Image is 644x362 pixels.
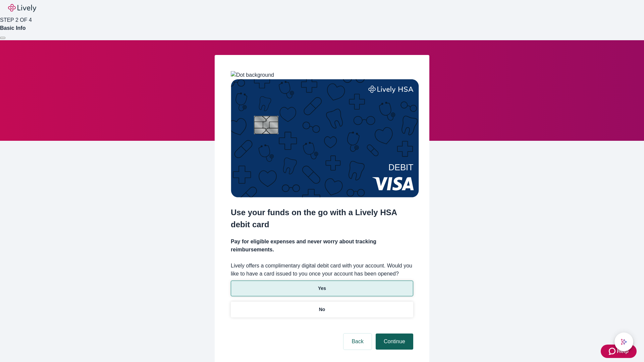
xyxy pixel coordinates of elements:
h2: Use your funds on the go with a Lively HSA debit card [231,206,413,231]
p: Yes [318,285,326,292]
svg: Lively AI Assistant [621,339,627,345]
img: Lively [8,4,36,12]
button: Zendesk support iconHelp [601,345,637,358]
button: Continue [376,334,413,350]
button: No [231,302,413,317]
button: chat [614,333,633,351]
h4: Pay for eligible expenses and never worry about tracking reimbursements. [231,238,413,254]
svg: Zendesk support icon [609,347,617,355]
label: Lively offers a complimentary digital debit card with your account. Would you like to have a card... [231,262,413,278]
span: Help [617,347,629,355]
button: Back [343,334,372,350]
img: Dot background [231,71,274,79]
img: Debit card [231,79,419,197]
p: No [319,306,325,313]
button: Yes [231,281,413,296]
